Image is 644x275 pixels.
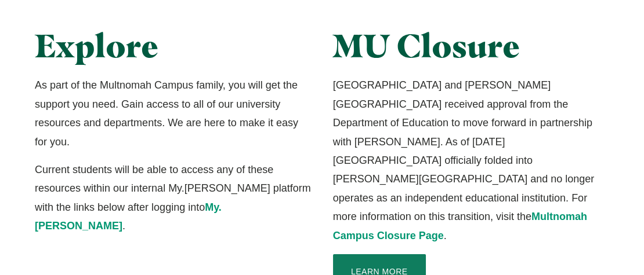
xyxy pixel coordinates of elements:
[333,211,587,241] a: Multnomah Campus Closure Page
[35,27,311,64] h2: Explore
[35,160,311,236] p: Current students will be able to access any of these resources within our internal My.[PERSON_NAM...
[35,76,311,151] p: As part of the Multnomah Campus family, you will get the support you need. Gain access to all of ...
[333,27,609,64] h2: MU Closure
[333,76,609,245] p: [GEOGRAPHIC_DATA] and [PERSON_NAME][GEOGRAPHIC_DATA] received approval from the Department of Edu...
